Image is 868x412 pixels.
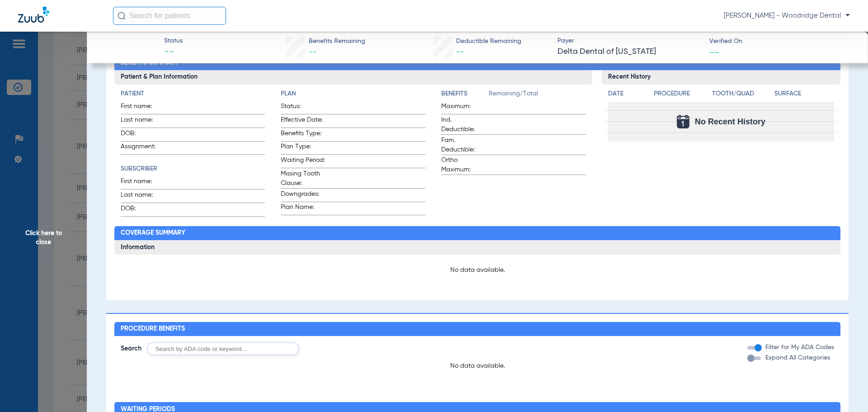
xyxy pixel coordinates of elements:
[147,342,299,355] input: Search by ADA code or keyword…
[18,7,49,23] img: Zuub Logo
[121,344,142,353] span: Search
[281,203,325,215] span: Plan Name:
[114,361,841,370] p: No data available.
[456,37,521,46] span: Deductible Remaining
[764,343,834,352] label: Filter for My ADA Codes
[654,89,709,102] app-breakdown-title: Procedure
[164,36,183,46] span: Status
[441,136,486,155] span: Fam. Deductible:
[121,177,165,189] span: First name:
[281,189,325,202] span: Downgrades:
[121,142,165,154] span: Assignment:
[765,355,830,361] span: Expand All Categories
[654,89,709,99] h4: Procedure
[114,322,841,336] h2: Procedure Benefits
[456,48,464,56] span: --
[441,156,486,175] span: Ortho Maximum:
[114,70,592,85] h3: Patient & Plan Information
[489,89,586,102] span: Remaining/Total
[309,37,365,46] span: Benefits Remaining
[281,129,325,141] span: Benefits Type:
[121,89,265,99] h4: Patient
[712,89,772,102] app-breakdown-title: Tooth/Quad
[557,36,702,46] span: Payer
[608,89,646,99] h4: Date
[309,48,317,56] span: --
[724,11,850,20] span: [PERSON_NAME] - Woodridge Dental
[164,46,183,59] span: --
[695,117,765,126] span: No Recent History
[677,115,689,128] img: Calendar
[121,190,165,203] span: Last name:
[281,102,325,114] span: Status:
[441,115,486,134] span: Ind. Deductible:
[121,204,165,216] span: DOB:
[281,142,325,154] span: Plan Type:
[557,46,702,57] span: Delta Dental of [US_STATE]
[774,89,834,99] h4: Surface
[774,89,834,102] app-breakdown-title: Surface
[121,102,165,114] span: First name:
[121,129,165,141] span: DOB:
[121,115,165,128] span: Last name:
[114,240,841,255] h3: Information
[608,89,646,102] app-breakdown-title: Date
[281,89,425,99] h4: Plan
[441,89,489,102] app-breakdown-title: Benefits
[281,169,325,188] span: Missing Tooth Clause:
[121,265,835,275] p: No data available.
[121,164,265,174] h4: Subscriber
[441,89,489,99] h4: Benefits
[441,102,486,114] span: Maximum:
[602,70,841,85] h3: Recent History
[712,89,772,99] h4: Tooth/Quad
[281,156,325,168] span: Waiting Period:
[709,47,719,57] span: --
[118,12,126,20] img: Search Icon
[709,37,854,46] span: Verified On
[113,7,226,25] input: Search for patients
[114,226,841,241] h2: Coverage Summary
[281,115,325,128] span: Effective Date:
